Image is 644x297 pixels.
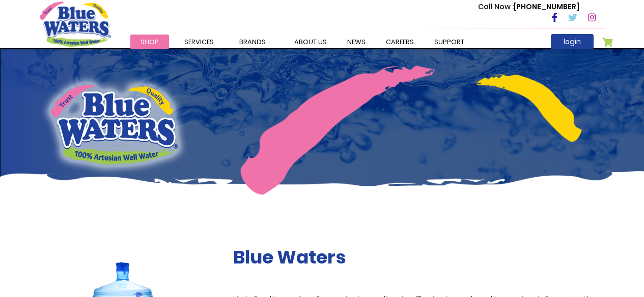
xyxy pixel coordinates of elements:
span: Brands [239,37,266,47]
a: Brands [229,35,276,49]
p: [PHONE_NUMBER] [478,2,579,12]
a: store logo [40,2,111,46]
a: Shop [130,35,169,49]
a: about us [284,35,337,49]
h2: Blue Waters [233,246,605,268]
a: login [551,34,594,49]
span: Services [184,37,214,47]
a: careers [376,35,424,49]
a: support [424,35,474,49]
a: Services [174,35,224,49]
span: Shop [141,37,159,47]
a: News [337,35,376,49]
span: Call Now : [478,2,514,12]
